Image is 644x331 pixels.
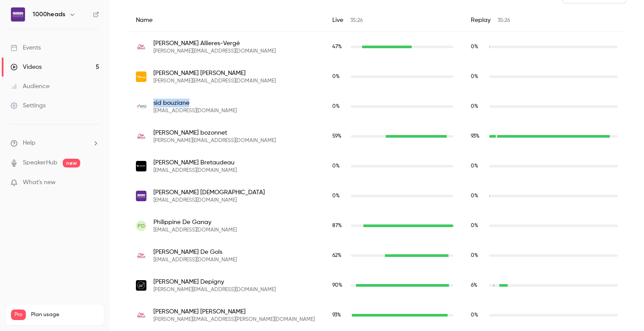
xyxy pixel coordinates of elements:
[153,197,265,204] span: [EMAIL_ADDRESS][DOMAIN_NAME]
[11,7,25,21] img: 1000heads
[471,193,478,199] span: 0 %
[153,227,237,234] span: [EMAIL_ADDRESS][DOMAIN_NAME]
[127,300,626,330] div: laura.dimaggio@wella.com
[153,278,276,286] span: [PERSON_NAME] Depigny
[332,313,341,318] span: 93 %
[332,73,346,81] span: Live watch time
[153,188,265,197] span: [PERSON_NAME] [DEMOGRAPHIC_DATA]
[153,137,276,144] span: [PERSON_NAME][EMAIL_ADDRESS][DOMAIN_NAME]
[127,211,626,241] div: philippinedeganay@gmail.com
[471,223,478,228] span: 0 %
[11,43,41,52] div: Events
[153,128,276,137] span: [PERSON_NAME] bozonnet
[89,179,99,187] iframe: Noticeable Trigger
[31,311,99,318] span: Plan usage
[153,158,237,167] span: [PERSON_NAME] Bretaudeau
[332,44,342,50] span: 47 %
[332,223,342,228] span: 87 %
[127,62,626,92] div: camille.m@homeexchange.com
[127,121,626,151] div: stephanie.bozonnet@wella.com
[136,101,146,112] img: infosoluces.ci
[471,192,485,200] span: Replay watch time
[471,132,485,140] span: Replay watch time
[11,63,42,71] div: Videos
[153,69,276,78] span: [PERSON_NAME] [PERSON_NAME]
[332,43,346,51] span: Live watch time
[332,253,342,258] span: 62 %
[332,283,342,288] span: 90 %
[471,311,485,319] span: Replay watch time
[471,104,478,109] span: 0 %
[471,103,485,110] span: Replay watch time
[471,313,478,318] span: 0 %
[23,178,56,187] span: What's new
[136,250,146,261] img: wella.com
[127,241,626,270] div: cristelle.de-gols@wella.com
[153,167,237,174] span: [EMAIL_ADDRESS][DOMAIN_NAME]
[153,248,237,256] span: [PERSON_NAME] De Gols
[136,161,146,171] img: columbia.com
[332,132,346,140] span: Live watch time
[471,283,477,288] span: 6 %
[350,18,363,23] span: 35:26
[498,18,510,23] span: 35:26
[153,99,237,107] span: sid bouziane
[136,191,146,201] img: 1000heads.com
[471,74,478,79] span: 0 %
[127,92,626,121] div: seed@infosoluces.ci
[471,222,485,230] span: Replay watch time
[153,39,276,48] span: [PERSON_NAME] Allieres-Vergé
[153,256,237,263] span: [EMAIL_ADDRESS][DOMAIN_NAME]
[127,151,626,181] div: cbretaudeau@columbia.com
[11,139,99,148] li: help-dropdown-opener
[127,181,626,211] div: pierre.camboly@1000heads.com
[471,73,485,81] span: Replay watch time
[471,252,485,260] span: Replay watch time
[153,48,276,55] span: [PERSON_NAME][EMAIL_ADDRESS][DOMAIN_NAME]
[136,280,146,291] img: wonderbox.com
[153,78,276,85] span: [PERSON_NAME][EMAIL_ADDRESS][DOMAIN_NAME]
[153,316,315,323] span: [PERSON_NAME][EMAIL_ADDRESS][PERSON_NAME][DOMAIN_NAME]
[127,270,626,300] div: anne.wallois@wonderbox.com
[11,82,50,91] div: Audience
[471,162,485,170] span: Replay watch time
[332,164,340,169] span: 0 %
[138,222,145,230] span: PD
[136,131,146,142] img: wella.com
[332,103,346,110] span: Live watch time
[471,253,478,258] span: 0 %
[11,310,26,320] span: Pro
[332,193,340,199] span: 0 %
[11,101,46,110] div: Settings
[127,32,626,62] div: aubin.allieres-verge@wella.com
[153,218,237,227] span: Philippine De Ganay
[332,104,340,109] span: 0 %
[332,74,340,79] span: 0 %
[136,310,146,320] img: wella.com
[332,222,346,230] span: Live watch time
[23,139,36,148] span: Help
[471,164,478,169] span: 0 %
[471,281,485,289] span: Replay watch time
[332,162,346,170] span: Live watch time
[32,10,65,19] h6: 1000heads
[153,286,276,293] span: [PERSON_NAME][EMAIL_ADDRESS][DOMAIN_NAME]
[153,307,315,316] span: [PERSON_NAME] [PERSON_NAME]
[136,42,146,52] img: wella.com
[136,71,146,82] img: homeexchange.com
[127,9,324,32] div: Name
[332,252,346,260] span: Live watch time
[153,107,237,114] span: [EMAIL_ADDRESS][DOMAIN_NAME]
[63,159,80,167] span: new
[471,134,480,139] span: 93 %
[332,192,346,200] span: Live watch time
[23,158,57,167] a: SpeakerHub
[462,9,626,32] div: Replay
[324,9,462,32] div: Live
[471,43,485,51] span: Replay watch time
[332,311,346,319] span: Live watch time
[471,44,478,50] span: 0 %
[332,281,346,289] span: Live watch time
[332,134,342,139] span: 59 %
